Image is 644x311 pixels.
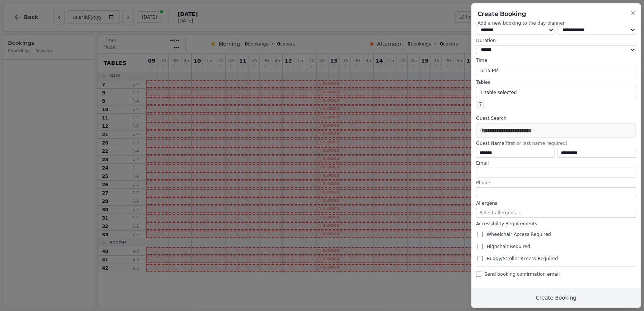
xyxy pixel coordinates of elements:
[478,244,483,249] input: Highchair Required
[476,38,636,44] label: Duration
[478,232,483,237] input: Wheelchair Access Required
[479,210,520,215] span: Select allergens...
[471,288,641,308] button: Create Booking
[476,180,636,186] label: Phone
[476,115,636,121] label: Guest Search
[476,160,636,166] label: Email
[476,57,636,63] label: Time
[487,231,551,237] span: Wheelchair Access Required
[478,20,635,26] p: Add a new booking to the day planner
[476,100,485,109] span: 7
[476,65,636,76] button: 5:15 PM
[476,79,636,85] label: Tables
[476,208,636,218] button: Select allergens...
[487,256,558,262] span: Buggy/Stroller Access Required
[476,200,636,206] label: Allergens
[504,141,567,146] span: (first or last name required)
[476,87,636,98] button: 1 table selected
[484,271,559,277] span: Send booking confirmation email
[478,256,483,261] input: Buggy/Stroller Access Required
[476,221,636,227] label: Accessibility Requirements
[478,9,635,19] h2: Create Booking
[476,140,636,146] label: Guest Name
[487,243,530,250] span: Highchair Required
[476,272,481,277] input: Send booking confirmation email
